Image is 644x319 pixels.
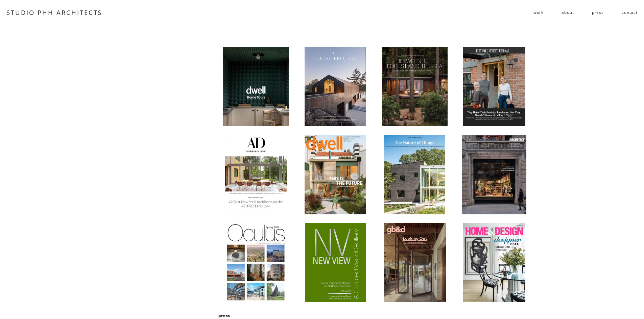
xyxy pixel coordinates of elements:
[533,7,544,17] span: work
[562,7,574,18] a: about
[533,7,544,18] a: folder dropdown
[592,7,604,18] a: press
[218,313,230,318] strong: press
[6,8,102,17] a: STUDIO PHH ARCHITECTS
[622,7,638,18] a: contact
